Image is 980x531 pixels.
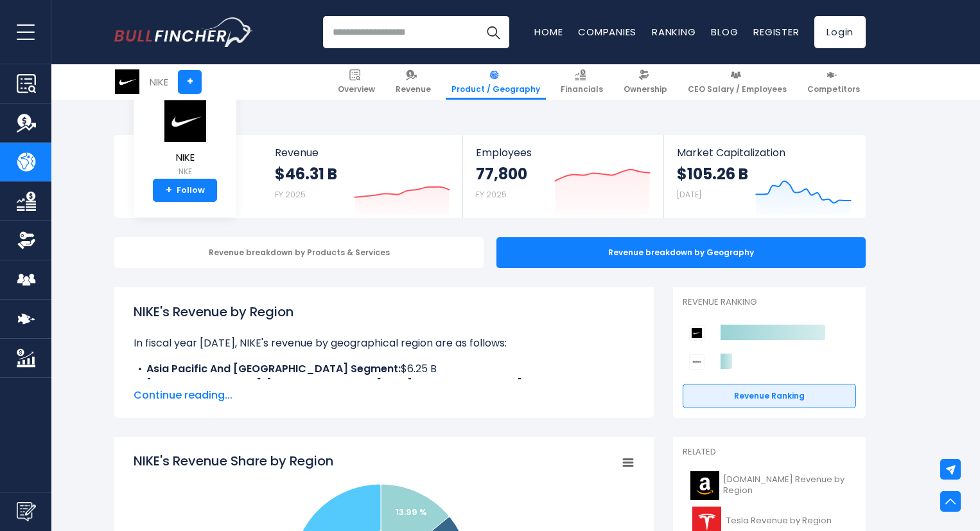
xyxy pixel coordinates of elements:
a: Blog [711,25,738,39]
img: Ownership [17,231,36,250]
img: AMZN logo [690,471,719,500]
a: Competitors [801,64,866,100]
a: Market Capitalization $105.26 B [DATE] [664,135,864,218]
button: Search [477,16,509,48]
a: +Follow [153,179,217,202]
small: [DATE] [677,189,701,200]
a: Employees 77,800 FY 2025 [463,135,663,218]
a: Revenue Ranking [683,384,856,408]
tspan: NIKE's Revenue Share by Region [134,452,333,470]
span: Financials [561,84,603,94]
a: NIKE NKE [162,99,208,179]
a: + [178,70,202,94]
p: Revenue Ranking [683,297,856,308]
span: Employees [476,147,650,159]
small: FY 2025 [275,189,306,200]
span: NIKE [162,152,207,163]
p: In fiscal year [DATE], NIKE's revenue by geographical region are as follows: [134,336,634,351]
a: [DOMAIN_NAME] Revenue by Region [683,468,856,503]
img: NIKE competitors logo [689,325,704,341]
small: NKE [162,166,207,177]
span: Competitors [807,84,860,94]
span: Continue reading... [134,388,634,403]
img: NKE logo [162,100,207,143]
img: NKE logo [115,69,139,94]
span: Market Capitalization [677,147,852,159]
div: Revenue breakdown by Products & Services [114,237,484,268]
span: Overview [338,84,375,94]
text: 13.99 % [396,506,427,518]
strong: 77,800 [476,164,527,184]
span: Product / Geography [451,84,540,94]
a: Ownership [618,64,673,100]
span: Tesla Revenue by Region [726,516,832,526]
strong: + [166,184,172,196]
li: $6.25 B [134,361,634,377]
img: Deckers Outdoor Corporation competitors logo [689,354,704,370]
a: Revenue [390,64,437,100]
a: Financials [555,64,609,100]
img: Bullfincher logo [114,17,253,47]
a: Ranking [652,25,696,39]
a: Companies [578,25,636,39]
a: Login [814,16,866,48]
a: CEO Salary / Employees [682,64,792,100]
span: [DOMAIN_NAME] Revenue by Region [723,474,848,496]
a: Revenue $46.31 B FY 2025 [262,135,463,218]
span: Revenue [275,147,450,159]
a: Register [753,25,799,39]
b: [GEOGRAPHIC_DATA], [GEOGRAPHIC_DATA] And [GEOGRAPHIC_DATA] Segment: [146,377,575,392]
p: Related [683,447,856,458]
a: Product / Geography [446,64,546,100]
span: CEO Salary / Employees [688,84,787,94]
span: Ownership [624,84,667,94]
div: NIKE [150,75,168,89]
h1: NIKE's Revenue by Region [134,302,634,321]
strong: $46.31 B [275,164,337,184]
a: Home [534,25,563,39]
small: FY 2025 [476,189,507,200]
span: Revenue [396,84,431,94]
li: $12.26 B [134,377,634,392]
strong: $105.26 B [677,164,748,184]
a: Overview [332,64,381,100]
div: Revenue breakdown by Geography [496,237,866,268]
b: Asia Pacific And [GEOGRAPHIC_DATA] Segment: [146,361,401,376]
a: Go to homepage [114,17,252,47]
